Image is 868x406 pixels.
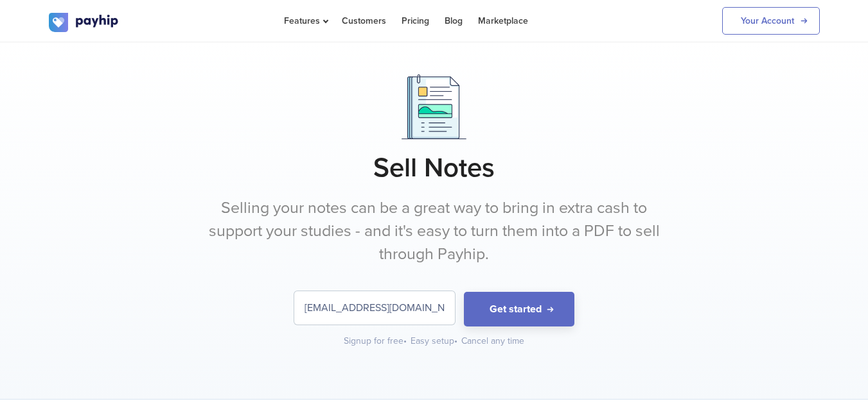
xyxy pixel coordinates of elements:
span: Features [284,15,326,26]
img: Documents.png [402,74,466,139]
img: logo.svg [49,13,120,32]
div: Signup for free [344,335,408,348]
button: Get started [464,292,574,327]
div: Cancel any time [461,335,524,348]
div: Easy setup [411,335,459,348]
p: Selling your notes can be a great way to bring in extra cash to support your studies - and it's e... [193,197,675,266]
h1: Sell Notes [49,152,820,184]
a: Your Account [722,7,820,35]
span: • [403,335,407,346]
input: Enter your email address [294,291,455,325]
span: • [454,335,457,346]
